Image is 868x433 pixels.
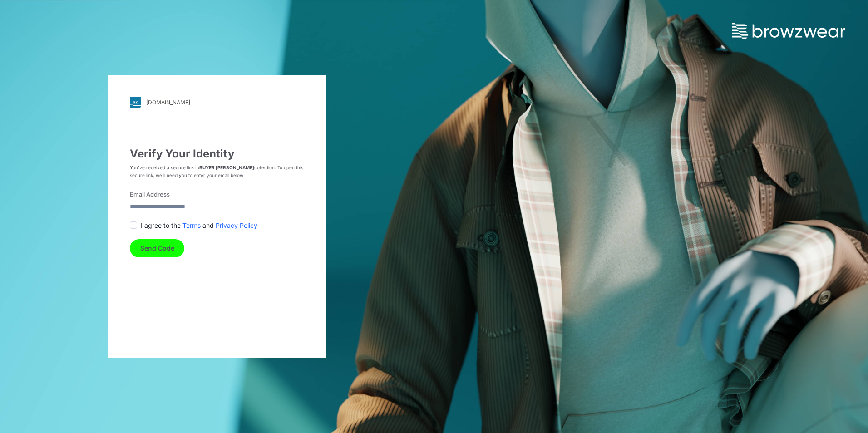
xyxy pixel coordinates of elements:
a: [DOMAIN_NAME] [130,97,304,108]
label: Email Address [130,190,299,199]
button: Send Code [130,239,184,257]
img: svg+xml;base64,PHN2ZyB3aWR0aD0iMjgiIGhlaWdodD0iMjgiIHZpZXdCb3g9IjAgMCAyOCAyOCIgZmlsbD0ibm9uZSIgeG... [130,97,141,108]
h3: Verify Your Identity [130,148,304,160]
a: Privacy Policy [216,221,257,230]
div: I agree to the and [130,221,304,230]
p: You’ve received a secure link to collection. To open this secure link, we’ll need you to enter yo... [130,164,304,179]
strong: BUYER [PERSON_NAME] [199,165,254,170]
a: Terms [182,221,201,230]
div: [DOMAIN_NAME] [146,99,190,106]
img: browzwear-logo.73288ffb.svg [732,23,845,39]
